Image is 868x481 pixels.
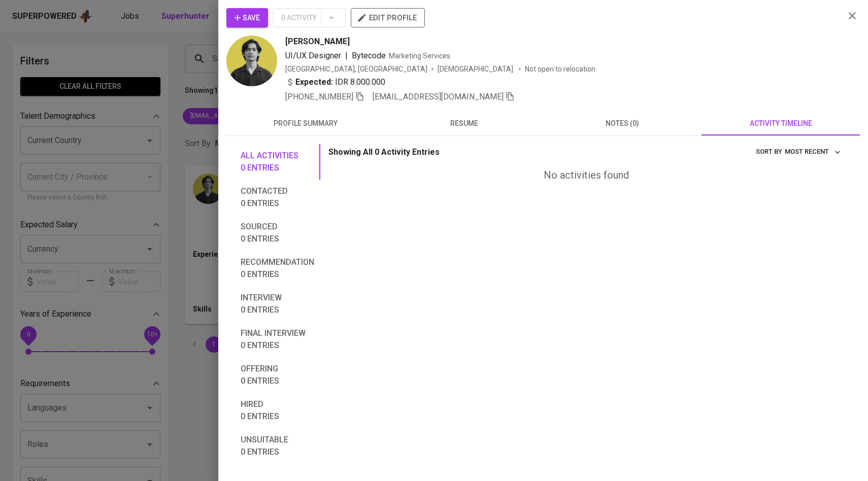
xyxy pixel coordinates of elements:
[241,434,314,458] span: Unsuitable 0 entries
[373,92,504,101] span: [EMAIL_ADDRESS][DOMAIN_NAME]
[295,76,333,88] b: Expected:
[241,292,314,316] span: Interview 0 entries
[782,144,844,160] button: sort by
[351,13,425,21] a: edit profile
[391,117,537,130] span: resume
[241,150,314,174] span: All activities 0 entries
[328,146,440,158] p: Showing All 0 Activity Entries
[241,327,314,352] span: Final interview 0 entries
[241,221,314,245] span: Sourced 0 entries
[438,64,515,74] span: [DEMOGRAPHIC_DATA]
[241,398,314,423] span: Hired 0 entries
[235,12,260,24] span: Save
[389,52,450,60] span: Marketing Services
[241,256,314,281] span: Recommendation 0 entries
[345,50,348,62] span: |
[352,51,386,60] span: Bytecode
[285,36,350,48] span: [PERSON_NAME]
[756,148,782,155] span: sort by
[525,64,595,74] p: Not open to relocation
[285,76,385,88] div: IDR 8.000.000
[785,146,841,158] span: Most Recent
[241,363,314,387] span: Offering 0 entries
[549,117,695,130] span: notes (0)
[351,8,425,27] button: edit profile
[232,117,379,130] span: profile summary
[285,51,341,60] span: UI/UX Designer
[285,92,353,101] span: [PHONE_NUMBER]
[708,117,854,130] span: activity timeline
[359,11,417,24] span: edit profile
[285,64,427,74] div: [GEOGRAPHIC_DATA], [GEOGRAPHIC_DATA]
[241,185,314,210] span: Contacted 0 entries
[226,36,277,86] img: 5ef43c2b95906f700805d886798dfdd5.jpeg
[226,8,268,27] button: Save
[328,168,844,183] div: No activities found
